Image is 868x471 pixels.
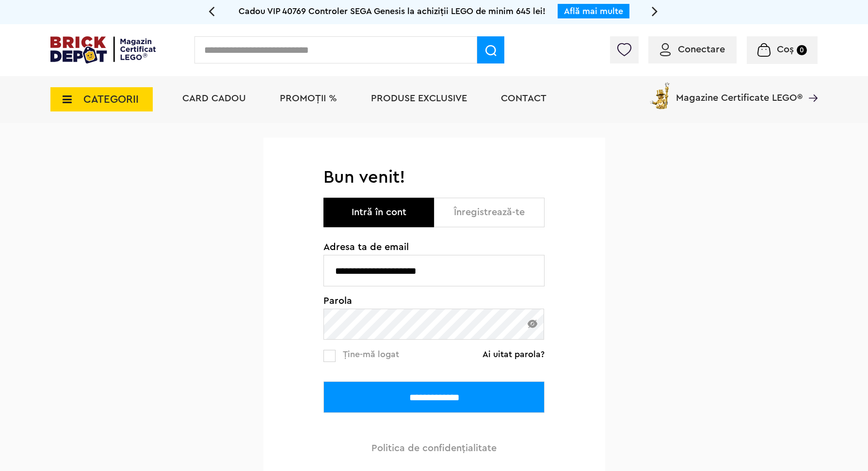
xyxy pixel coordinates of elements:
span: CATEGORII [83,94,139,105]
h1: Bun venit! [323,167,545,188]
span: Coș [777,45,794,54]
span: Ține-mă logat [343,350,399,359]
a: Află mai multe [564,7,623,16]
a: PROMOȚII % [280,94,337,103]
a: Card Cadou [182,94,246,103]
a: Conectare [660,45,725,54]
small: 0 [797,45,807,55]
a: Produse exclusive [371,94,467,103]
span: Magazine Certificate LEGO® [676,80,803,103]
span: Parola [323,296,545,306]
button: Înregistrează-te [434,198,545,227]
a: Magazine Certificate LEGO® [803,80,818,90]
button: Intră în cont [323,198,434,227]
span: Cadou VIP 40769 Controler SEGA Genesis la achiziții LEGO de minim 645 lei! [239,7,546,16]
a: Politica de confidenţialitate [371,443,497,453]
span: Conectare [678,45,725,54]
span: Adresa ta de email [323,242,545,252]
a: Contact [501,94,547,103]
a: Ai uitat parola? [482,349,545,359]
